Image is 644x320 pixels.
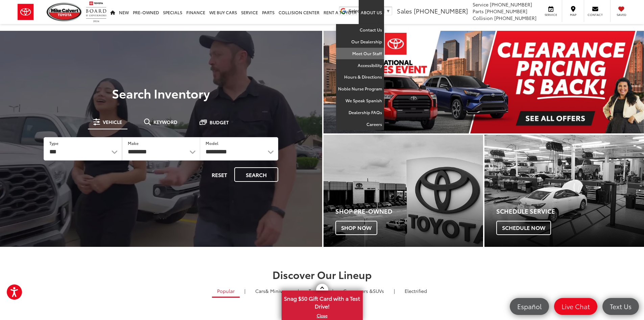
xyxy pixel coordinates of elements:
[234,167,278,182] button: Search
[243,287,247,294] li: |
[47,3,82,21] img: Mike Calvert Toyota
[400,285,432,297] a: Electrified
[484,135,644,247] div: Toyota
[335,208,483,215] h4: Shop Pre-Owned
[484,135,644,247] a: Schedule Service Schedule Now
[566,13,580,17] span: Map
[473,15,493,21] span: Collision
[496,221,551,235] span: Schedule Now
[392,287,397,294] li: |
[28,86,294,100] h3: Search Inventory
[338,285,389,297] a: SUVs
[514,302,545,311] span: Español
[473,8,484,15] span: Parts
[397,6,412,15] span: Sales
[153,120,177,124] span: Keyword
[210,120,229,125] span: Budget
[554,298,597,315] a: Live Chat
[614,13,629,17] span: Saved
[558,302,593,311] span: Live Chat
[336,119,384,130] a: Careers
[336,36,384,48] a: Our Dealership
[494,15,536,21] span: [PHONE_NUMBER]
[496,208,644,215] h4: Schedule Service
[335,221,377,235] span: Shop Now
[103,120,122,124] span: Vehicle
[336,95,384,107] a: We Speak Spanish
[336,48,384,60] a: Meet Our Staff
[386,8,390,14] span: ▼
[490,1,532,8] span: [PHONE_NUMBER]
[543,13,558,17] span: Service
[414,6,468,15] span: [PHONE_NUMBER]
[473,1,488,8] span: Service
[336,60,384,71] a: Accessibility
[324,135,483,247] div: Toyota
[336,24,384,36] a: Contact Us
[250,285,293,297] a: Cars
[602,298,639,315] a: Text Us
[588,13,603,17] span: Contact
[49,140,58,146] label: Type
[485,8,527,15] span: [PHONE_NUMBER]
[128,140,139,146] label: Make
[84,269,560,280] h2: Discover Our Lineup
[336,107,384,119] a: Dealership FAQs
[510,298,549,315] a: Español
[282,291,362,312] span: Snag $50 Gift Card with a Test Drive!
[206,167,233,182] button: Reset
[206,140,218,146] label: Model
[336,71,384,83] a: Hours & Directions
[606,302,635,311] span: Text Us
[324,135,483,247] a: Shop Pre-Owned Shop Now
[336,83,384,95] a: Noble Nurse Program
[265,287,288,294] span: & Minivan
[212,285,240,298] a: Popular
